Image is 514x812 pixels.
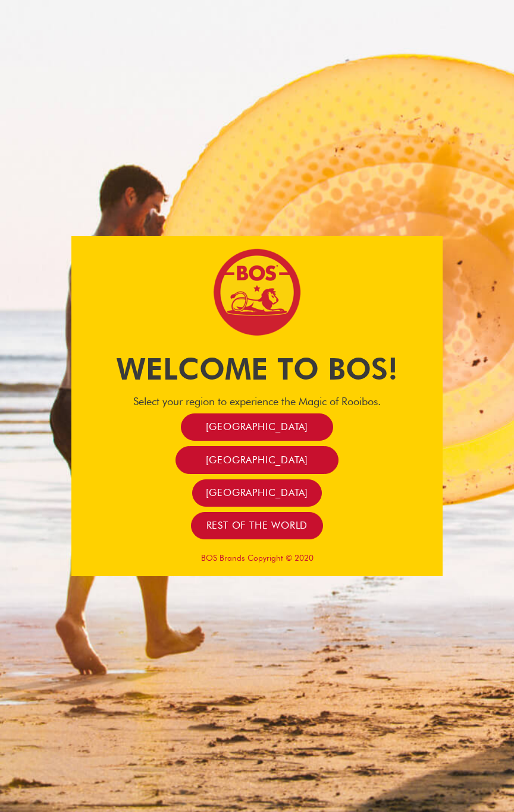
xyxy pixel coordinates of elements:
[212,248,302,337] img: Bos Brands
[71,395,443,408] h4: Select your region to experience the Magic of Rooibos.
[192,479,321,507] a: [GEOGRAPHIC_DATA]
[206,421,309,433] span: [GEOGRAPHIC_DATA]
[206,519,308,532] span: Rest of the world
[181,413,334,441] a: [GEOGRAPHIC_DATA]
[71,553,443,563] p: BOS Brands Copyright © 2020
[191,512,323,539] a: Rest of the world
[71,348,443,390] h1: Welcome to BOS!
[206,486,309,499] span: [GEOGRAPHIC_DATA]
[206,454,309,466] span: [GEOGRAPHIC_DATA]
[175,446,338,473] a: [GEOGRAPHIC_DATA]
